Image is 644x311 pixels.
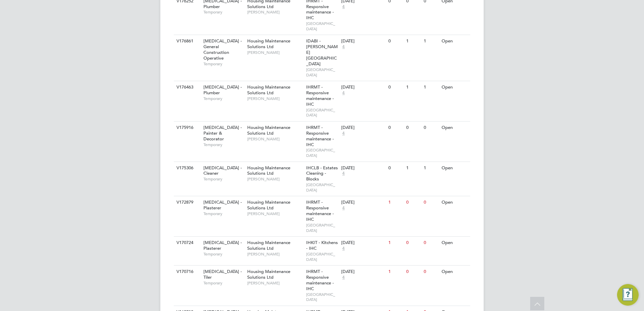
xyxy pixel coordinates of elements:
div: 0 [387,122,404,134]
span: [PERSON_NAME] [247,211,303,216]
span: [MEDICAL_DATA] - Plasterer [203,240,242,251]
div: Open [440,162,469,174]
span: Housing Maintenance Solutions Ltd [247,199,290,211]
span: [PERSON_NAME] [247,96,303,101]
span: [GEOGRAPHIC_DATA] [306,67,338,77]
span: IHKIT - Kitchens - IHC [306,240,338,251]
span: 4 [341,205,346,211]
div: 1 [387,237,404,249]
span: Temporary [203,211,244,216]
span: [MEDICAL_DATA] - Tiler [203,269,242,280]
div: 0 [422,266,440,278]
span: Housing Maintenance Solutions Ltd [247,38,290,49]
span: [GEOGRAPHIC_DATA] [306,251,338,262]
div: V176861 [175,35,198,47]
span: [MEDICAL_DATA] - Cleaner [203,165,242,176]
span: Housing Maintenance Solutions Ltd [247,240,290,251]
span: Temporary [203,142,244,147]
div: [DATE] [341,269,385,275]
span: [GEOGRAPHIC_DATA] [306,292,338,302]
span: [PERSON_NAME] [247,9,303,15]
div: [DATE] [341,165,385,171]
span: Temporary [203,176,244,182]
span: [PERSON_NAME] [247,280,303,286]
div: 1 [387,266,404,278]
span: [GEOGRAPHIC_DATA] [306,107,338,118]
span: IDABI - [PERSON_NAME][GEOGRAPHIC_DATA] [306,38,338,67]
span: [GEOGRAPHIC_DATA] [306,222,338,233]
span: IHRMT - Responsive maintenance - IHC [306,269,334,291]
div: Open [440,35,469,47]
div: 0 [387,35,404,47]
div: 1 [405,35,422,47]
div: V176463 [175,81,198,94]
div: 0 [422,122,440,134]
div: 1 [405,162,422,174]
div: 0 [405,266,422,278]
span: Temporary [203,280,244,286]
div: Open [440,81,469,94]
span: Temporary [203,251,244,257]
div: [DATE] [341,38,385,44]
span: [GEOGRAPHIC_DATA] [306,147,338,158]
div: 1 [422,81,440,94]
div: Open [440,196,469,209]
span: 4 [341,4,346,10]
div: 0 [405,196,422,209]
span: 4 [341,44,346,50]
span: [PERSON_NAME] [247,136,303,142]
div: V170716 [175,266,198,278]
span: IHRMT - Responsive maintenance - IHC [306,125,334,147]
span: Temporary [203,61,244,67]
span: [MEDICAL_DATA] - Painter & Decorator [203,125,242,142]
span: Housing Maintenance Solutions Ltd [247,125,290,136]
div: 0 [387,162,404,174]
div: 0 [387,81,404,94]
span: Temporary [203,96,244,101]
div: V170724 [175,237,198,249]
span: [MEDICAL_DATA] - Plasterer [203,199,242,211]
span: [MEDICAL_DATA] - Plumber [203,84,242,96]
div: 0 [405,122,422,134]
div: 0 [422,237,440,249]
div: 1 [405,81,422,94]
span: Housing Maintenance Solutions Ltd [247,269,290,280]
div: 0 [405,237,422,249]
div: 0 [422,196,440,209]
span: 4 [341,131,346,136]
span: 4 [341,171,346,176]
div: Open [440,237,469,249]
span: [GEOGRAPHIC_DATA] [306,21,338,31]
div: V175306 [175,162,198,174]
span: Temporary [203,9,244,15]
div: V175916 [175,122,198,134]
div: V172879 [175,196,198,209]
span: Housing Maintenance Solutions Ltd [247,84,290,96]
div: Open [440,122,469,134]
div: 1 [422,162,440,174]
span: 4 [341,90,346,96]
div: 1 [387,196,404,209]
div: [DATE] [341,84,385,90]
div: Open [440,266,469,278]
span: [PERSON_NAME] [247,50,303,55]
span: IHRMT - Responsive maintenance - IHC [306,84,334,107]
span: Housing Maintenance Solutions Ltd [247,165,290,176]
div: [DATE] [341,240,385,246]
span: IHCLB - Estates Cleaning - Blocks [306,165,338,182]
span: 4 [341,275,346,280]
div: 1 [422,35,440,47]
span: [MEDICAL_DATA] - General Construction Operative [203,38,242,61]
div: [DATE] [341,200,385,205]
span: IHRMT - Responsive maintenance - IHC [306,199,334,222]
span: [GEOGRAPHIC_DATA] [306,182,338,193]
div: [DATE] [341,125,385,131]
button: Engage Resource Center [617,284,639,306]
span: 4 [341,246,346,251]
span: [PERSON_NAME] [247,176,303,182]
span: [PERSON_NAME] [247,251,303,257]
